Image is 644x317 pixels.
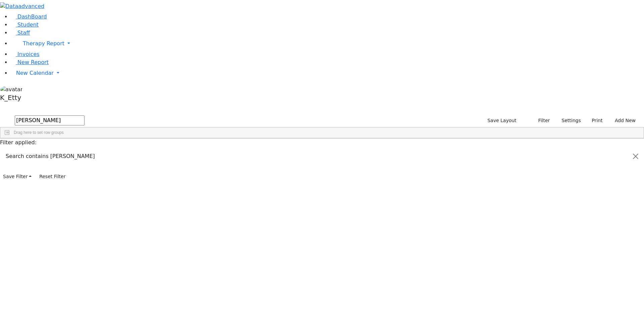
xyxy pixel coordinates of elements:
span: Invoices [17,51,40,57]
button: Save Layout [484,115,519,126]
button: Close [628,147,644,166]
a: New Calendar [11,66,644,80]
span: Staff [17,30,30,36]
span: Student [17,21,39,28]
span: New Calendar [16,70,54,76]
button: Settings [553,115,584,126]
a: Staff [11,30,30,36]
a: Therapy Report [11,37,644,50]
button: Reset Filter [36,171,68,182]
span: Therapy Report [23,40,64,47]
span: DashBoard [17,13,47,20]
button: Filter [530,115,553,126]
button: Print [584,115,606,126]
input: Search [15,115,85,125]
a: New Report [11,59,49,65]
a: Student [11,21,39,28]
span: New Report [17,59,49,65]
span: Drag here to set row groups [14,130,64,135]
button: Add New [608,115,639,126]
a: Invoices [11,51,40,57]
a: DashBoard [11,13,47,20]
